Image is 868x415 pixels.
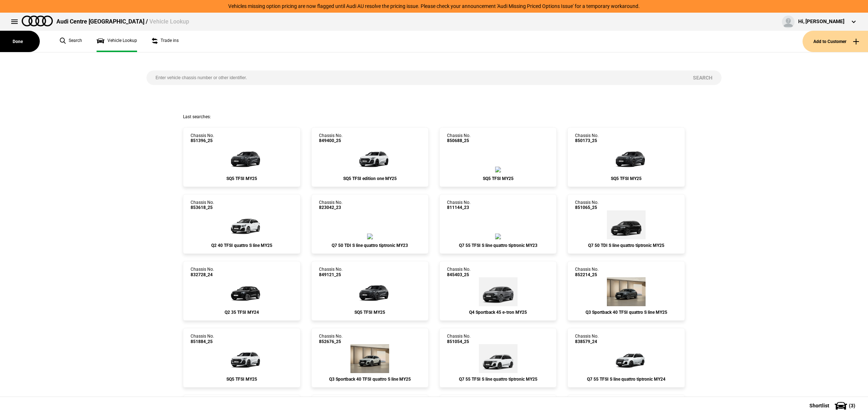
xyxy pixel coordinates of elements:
[319,377,421,382] div: Q3 Sportback 40 TFSI quattro S line MY25
[447,334,471,344] div: Chassis No.
[575,334,599,344] div: Chassis No.
[350,344,389,373] img: Audi_F3NC6Y_25_EI_N8N8_PXC_WC7_6FJ_(Nadin:_6FJ_C62_PXC_WC7)_ext.png
[319,205,342,210] span: 823042_23
[447,267,471,277] div: Chassis No.
[575,138,599,143] span: 850173_25
[367,234,373,239] img: Audi_4MGCN2_23_EI_0E0E_F07_GZ2_MP_PXB_4ZD_(Nadin:_2MA_3S2_4ZD_C74_F07_GZ2_PXB)_ext.png
[799,397,868,415] button: Shortlist(3)
[183,114,211,119] span: Last searches:
[447,339,471,344] span: 851054_25
[319,243,421,248] div: Q7 50 TDI S line quattro tiptronic MY23
[684,70,722,85] button: Search
[191,377,293,382] div: SQ5 TFSI MY25
[191,339,214,344] span: 851884_25
[191,334,214,344] div: Chassis No.
[803,31,868,52] button: Add to Customer
[447,272,471,277] span: 845403_25
[447,200,471,210] div: Chassis No.
[191,176,293,181] div: SQ5 TFSI MY25
[319,334,342,344] div: Chassis No.
[447,205,471,210] span: 811144_23
[191,267,214,277] div: Chassis No.
[607,277,646,306] img: Audi_F3NC6Y_25_EI_6Y6Y_PXC_WC7_6FJ_52Z_2JD_(Nadin:_2JD_52Z_6FJ_C62_PXC_WC7)_ext.png
[220,144,263,172] img: Audi_GUBS5Y_25S_GX_6Y6Y_PAH_WA2_6FJ_PQ7_PYH_PWO_53D_(Nadin:_53D_6FJ_C56_PAH_PQ7_PWO_PYH_WA2)_ext.png
[191,138,214,143] span: 851396_25
[447,377,549,382] div: Q7 55 TFSI S line quattro tiptronic MY25
[152,31,179,52] a: Trade ins
[191,272,214,277] span: 832728_24
[575,339,599,344] span: 838579_24
[605,344,648,373] img: Audi_4MQCX2_24_EI_2Y2Y_F71_MP_PAH_7TM_(Nadin:_6FJ_7TM_C87_F71_PAH_YJZ)_ext.png
[319,267,342,277] div: Chassis No.
[220,210,263,239] img: Audi_GAGCGY_25_YM_2Y2Y_3FB_6XK_PXC_WA2_WA7_5TG_PAI_C7M_(Nadin:_3FB_5TG_6XK_C51_C7M_PAI_PXC_WA2_WA...
[149,18,189,25] span: Vehicle Lookup
[319,339,342,344] span: 852676_25
[479,344,518,373] img: Audi_4MQCX2_25_EI_2Y2Y_PAH_WC7_54K_(Nadin:_54K_C95_PAH_WC7)_ext.png
[146,70,684,85] input: Enter vehicle chassis number or other identifier.
[575,205,599,210] span: 851065_25
[575,176,677,181] div: SQ5 TFSI MY25
[479,277,518,306] img: Audi_F4NA53_25_AO_C2C2_3FU_4ZD_WA7_WA2_6FJ_PY5_PYY_QQ9_55K_(Nadin:_3FU_4ZD_55K_6FJ_C19_PY5_PYY_QQ...
[575,267,599,277] div: Chassis No.
[447,176,549,181] div: SQ5 TFSI MY25
[447,133,471,144] div: Chassis No.
[849,403,855,408] span: ( 3 )
[319,272,342,277] span: 849121_25
[495,167,501,172] img: Audi_GUBS5Y_25S_GX_6Y6Y_PAH_5MK_WA2_6FJ_53A_PYH_PWO_2MB_(Nadin:_2MB_53A_5MK_6FJ_C56_PAH_PWO_PYH_W...
[319,176,421,181] div: SQ5 TFSI edition one MY25
[22,16,53,26] img: audi.png
[607,210,646,239] img: Audi_4MQCN2_25_EI_0E0E_PAH_WA7_WC7_N0Q_54K_(Nadin:_54K_C95_N0Q_PAH_WA7_WC7)_ext.png
[191,310,293,315] div: Q2 35 TFSI MY24
[319,310,421,315] div: SQ5 TFSI MY25
[605,144,648,172] img: Audi_GUBS5Y_25S_GX_6Y6Y_PAH_5MK_WA2_6FJ_PQ7_53A_PYH_PWO_(Nadin:_53A_5MK_6FJ_C56_PAH_PQ7_PWO_PYH_W...
[447,310,549,315] div: Q4 Sportback 45 e-tron MY25
[575,377,677,382] div: Q7 55 TFSI S line quattro tiptronic MY24
[319,133,342,144] div: Chassis No.
[575,272,599,277] span: 852214_25
[809,403,829,408] span: Shortlist
[348,144,392,172] img: Audi_GUBS5Y_25LE_GX_2Y2Y_PAH_6FJ_(Nadin:_6FJ_C56_PAH_S9S)_ext.png
[191,205,214,210] span: 853618_25
[348,277,392,306] img: Audi_GUBS5Y_25S_GX_6Y6Y_PAH_5MK_WA2_6FJ_PQ7_PYH_PWO_53D_(Nadin:_53D_5MK_6FJ_C56_PAH_PQ7_PWO_PYH_S...
[495,234,501,239] img: Audi_4MGCX2_23_EI_2D2D_F07_MP_PXB_4ZD_(Nadin:_2MA_3S2_4ZD_6FJ_C68_F07_PXB)_ext.png
[220,277,263,306] img: Audi_GAGBZG_24_YM_0E0E_MP_WA7B_(Nadin:_2JG_4ZD_6H0_C42_C7M_PXC_WA7)_ext.png
[319,138,342,143] span: 849400_25
[97,31,137,52] a: Vehicle Lookup
[319,200,342,210] div: Chassis No.
[56,18,189,26] div: Audi Centre [GEOGRAPHIC_DATA] /
[447,243,549,248] div: Q7 55 TFSI S line quattro tiptronic MY23
[575,200,599,210] div: Chassis No.
[191,133,214,144] div: Chassis No.
[798,18,844,25] div: Hi, [PERSON_NAME]
[575,243,677,248] div: Q7 50 TDI S line quattro tiptronic MY25
[220,344,263,373] img: Audi_GUBS5Y_25S_GX_2Y2Y_PAH_WA2_6FJ_PYH_PWO_53D_(Nadin:_53D_6FJ_C56_PAH_PWO_PYH_WA2)_ext.png
[447,138,471,143] span: 850688_25
[191,200,214,210] div: Chassis No.
[60,31,82,52] a: Search
[575,133,599,144] div: Chassis No.
[191,243,293,248] div: Q2 40 TFSI quattro S line MY25
[575,310,677,315] div: Q3 Sportback 40 TFSI quattro S line MY25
